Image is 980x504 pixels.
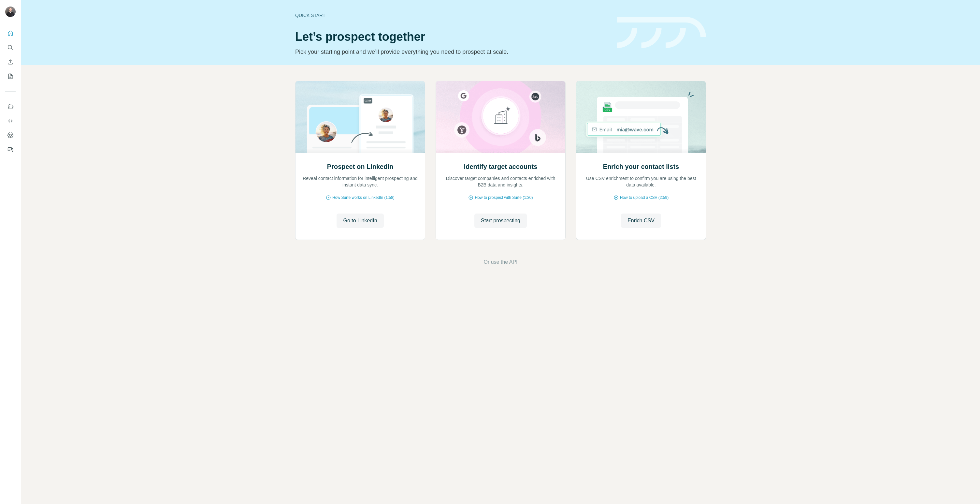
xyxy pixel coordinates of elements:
[295,12,609,19] div: Quick start
[295,81,425,153] img: Prospect on LinkedIn
[5,144,16,156] button: Feedback
[295,47,609,56] p: Pick your starting point and we’ll provide everything you need to prospect at scale.
[603,162,679,171] h2: Enrich your contact lists
[627,217,655,225] span: Enrich CSV
[5,101,16,112] button: Use Surfe on LinkedIn
[343,217,377,225] span: Go to LinkedIn
[621,214,661,228] button: Enrich CSV
[442,175,559,188] p: Discover target companies and contacts enriched with B2B data and insights.
[483,258,517,266] button: Or use the API
[617,17,706,49] img: banner
[5,129,16,141] button: Dashboard
[337,214,383,228] button: Go to LinkedIn
[5,27,16,39] button: Quick start
[5,56,16,68] button: Enrich CSV
[583,175,699,188] p: Use CSV enrichment to confirm you are using the best data available.
[302,175,418,188] p: Reveal contact information for intelligent prospecting and instant data sync.
[474,214,527,228] button: Start prospecting
[5,115,16,127] button: Use Surfe API
[620,195,669,200] span: How to upload a CSV (2:59)
[436,81,566,153] img: Identify target accounts
[464,162,538,171] h2: Identify target accounts
[332,195,395,200] span: How Surfe works on LinkedIn (1:58)
[5,7,16,17] img: Avatar
[5,42,16,53] button: Search
[5,70,16,82] button: My lists
[475,195,533,200] span: How to prospect with Surfe (1:30)
[327,162,393,171] h2: Prospect on LinkedIn
[481,217,520,225] span: Start prospecting
[295,30,609,43] h1: Let’s prospect together
[576,81,706,153] img: Enrich your contact lists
